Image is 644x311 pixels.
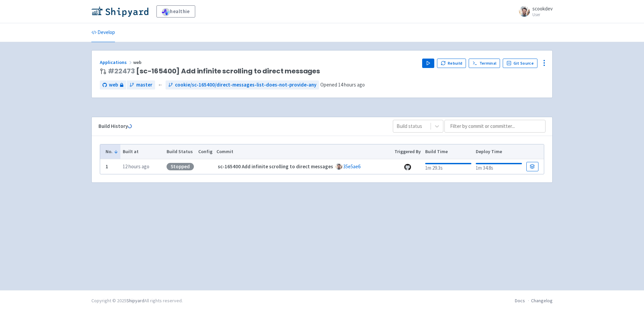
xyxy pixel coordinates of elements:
[338,81,365,88] time: 14 hours ago
[218,163,333,170] strong: sc-165400 Add infinite scrolling to direct messages
[98,123,382,130] div: Build History
[423,144,473,159] th: Build Time
[158,81,163,89] span: ←
[123,163,149,170] time: 12 hours ago
[120,144,164,159] th: Built at
[164,144,196,159] th: Build Status
[127,80,155,90] a: master
[108,67,320,75] span: [sc-165400] Add infinite scrolling to direct messages
[444,120,546,133] input: Filter by commit or committer...
[108,66,135,76] a: #22473
[133,59,143,65] span: web
[515,298,525,304] a: Docs
[156,5,195,18] a: healthie
[392,144,423,159] th: Triggered By
[166,80,319,90] a: cookie/sc-165400/direct-messages-list-does-not-provide-any
[91,23,115,42] a: Develop
[526,162,538,171] a: Build Details
[136,81,152,89] span: master
[515,6,553,17] a: scookdev User
[425,162,471,172] div: 1m 29.3s
[91,6,148,17] img: Shipyard logo
[100,59,133,65] a: Applications
[532,5,553,12] span: scookdev
[473,144,524,159] th: Deploy Time
[91,297,183,304] div: Copyright © 2025 All rights reserved.
[106,163,108,170] b: 1
[343,163,360,170] a: 35e5ae6
[106,148,118,155] button: No.
[437,59,466,68] button: Rebuild
[503,59,537,68] a: Git Source
[196,144,214,159] th: Config
[476,162,522,172] div: 1m 34.8s
[175,81,316,89] span: cookie/sc-165400/direct-messages-list-does-not-provide-any
[422,59,434,68] button: Play
[100,80,126,90] a: web
[469,59,500,68] a: Terminal
[109,81,118,89] span: web
[320,81,365,88] span: Opened
[214,144,392,159] th: Commit
[126,298,144,304] a: Shipyard
[167,163,194,170] div: Stopped
[531,298,553,304] a: Changelog
[532,12,553,17] small: User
